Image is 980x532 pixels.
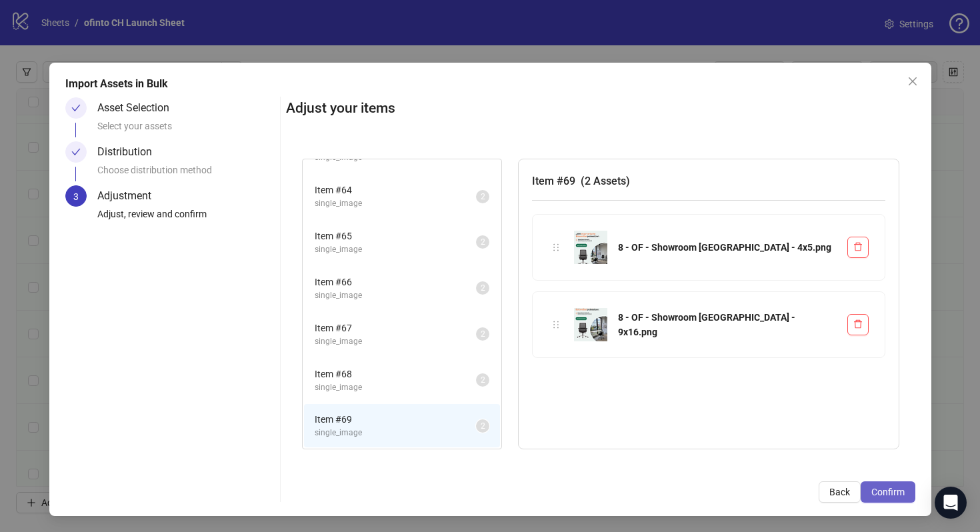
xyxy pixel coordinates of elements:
[853,242,863,251] span: delete
[97,163,275,185] div: Choose distribution method
[315,412,476,427] span: Item # 69
[97,207,275,229] div: Adjust, review and confirm
[481,329,485,339] span: 2
[476,281,489,295] sup: 2
[476,373,489,387] sup: 2
[581,175,630,187] span: ( 2 Assets )
[286,97,915,119] h2: Adjust your items
[618,240,837,255] div: 8 - OF - Showroom [GEOGRAPHIC_DATA] - 4x5.png
[97,97,180,119] div: Asset Selection
[907,76,918,87] span: close
[902,71,923,92] button: Close
[861,481,915,503] button: Confirm
[315,275,476,289] span: Item # 66
[315,183,476,197] span: Item # 64
[476,327,489,341] sup: 2
[481,237,485,247] span: 2
[853,319,863,329] span: delete
[476,235,489,249] sup: 2
[71,103,81,113] span: check
[551,320,561,329] span: holder
[71,147,81,157] span: check
[481,421,485,431] span: 2
[97,119,275,141] div: Select your assets
[315,427,476,439] span: single_image
[481,375,485,385] span: 2
[315,243,476,256] span: single_image
[549,240,563,255] div: holder
[315,229,476,243] span: Item # 65
[315,197,476,210] span: single_image
[97,141,163,163] div: Distribution
[481,192,485,201] span: 2
[315,321,476,335] span: Item # 67
[935,487,967,519] div: Open Intercom Messenger
[476,419,489,433] sup: 2
[574,231,607,264] img: 8 - OF - Showroom Frankfurt - 4x5.png
[847,237,869,258] button: Delete
[871,487,905,497] span: Confirm
[532,173,885,189] h3: Item # 69
[315,367,476,381] span: Item # 68
[481,283,485,293] span: 2
[315,335,476,348] span: single_image
[618,310,837,339] div: 8 - OF - Showroom [GEOGRAPHIC_DATA] - 9x16.png
[315,289,476,302] span: single_image
[549,317,563,332] div: holder
[829,487,850,497] span: Back
[847,314,869,335] button: Delete
[476,190,489,203] sup: 2
[551,243,561,252] span: holder
[819,481,861,503] button: Back
[574,308,607,341] img: 8 - OF - Showroom Frankfurt - 9x16.png
[315,381,476,394] span: single_image
[65,76,915,92] div: Import Assets in Bulk
[97,185,162,207] div: Adjustment
[73,191,79,202] span: 3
